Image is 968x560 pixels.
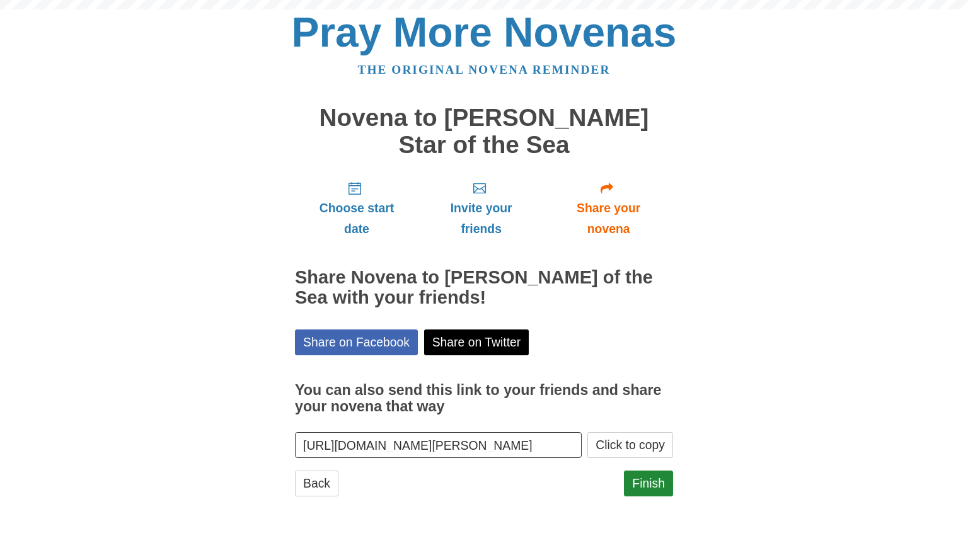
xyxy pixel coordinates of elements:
h3: You can also send this link to your friends and share your novena that way [295,382,673,414]
span: Choose start date [308,198,406,239]
a: Back [295,471,338,496]
h1: Novena to [PERSON_NAME] Star of the Sea [295,105,673,158]
a: Share your novena [544,171,673,246]
span: Share your novena [556,198,660,239]
a: Pray More Novenas [292,9,677,55]
span: Invite your friends [431,198,531,239]
a: Share on Twitter [424,329,529,355]
a: The original novena reminder [358,63,611,76]
h2: Share Novena to [PERSON_NAME] of the Sea with your friends! [295,268,673,308]
a: Choose start date [295,171,418,246]
a: Share on Facebook [295,329,418,355]
a: Invite your friends [418,171,544,246]
a: Finish [624,471,673,496]
button: Click to copy [587,432,673,458]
